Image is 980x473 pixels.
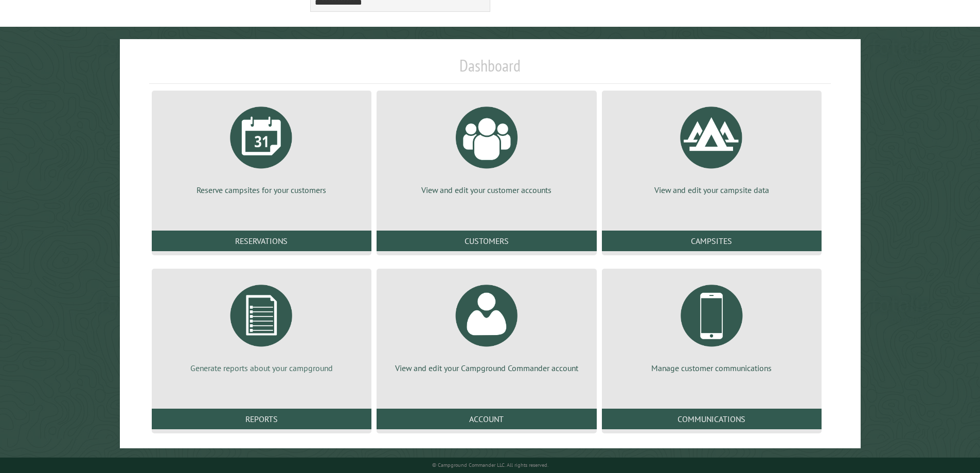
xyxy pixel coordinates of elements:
[389,277,584,374] a: View and edit your Campground Commander account
[377,231,596,251] a: Customers
[389,362,584,374] p: View and edit your Campground Commander account
[602,409,822,429] a: Communications
[614,277,809,374] a: Manage customer communications
[389,99,584,196] a: View and edit your customer accounts
[152,409,371,429] a: Reports
[164,99,359,196] a: Reserve campsites for your customers
[164,184,359,196] p: Reserve campsites for your customers
[164,277,359,374] a: Generate reports about your campground
[389,184,584,196] p: View and edit your customer accounts
[149,56,831,84] h1: Dashboard
[432,462,548,468] small: © Campground Commander LLC. All rights reserved.
[152,231,371,251] a: Reservations
[614,99,809,196] a: View and edit your campsite data
[602,231,822,251] a: Campsites
[164,362,359,374] p: Generate reports about your campground
[377,409,596,429] a: Account
[614,362,809,374] p: Manage customer communications
[614,184,809,196] p: View and edit your campsite data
